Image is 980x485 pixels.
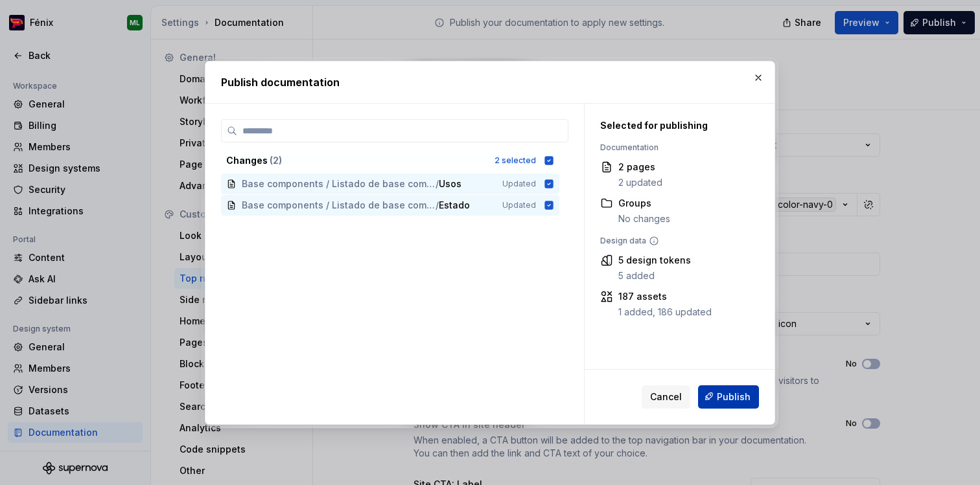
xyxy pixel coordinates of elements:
span: / [436,177,439,190]
div: 5 added [618,269,691,282]
div: 1 added, 186 updated [618,306,712,319]
span: Usos [439,177,465,190]
span: Updated [502,200,536,210]
button: Publish [698,385,759,408]
div: Selected for publishing [600,119,752,132]
div: Changes [226,154,487,167]
button: Cancel [642,385,690,408]
div: Documentation [600,142,752,153]
span: Base components / Listado de base components / Buttons [242,177,436,190]
span: Updated [502,179,536,189]
div: No changes [618,212,670,225]
span: Cancel [650,390,682,403]
h2: Publish documentation [221,74,759,90]
div: 2 updated [618,176,662,189]
div: 5 design tokens [618,254,691,267]
span: ( 2 ) [270,155,282,166]
div: Design data [600,236,752,246]
span: Estado [439,199,470,212]
span: Base components / Listado de base components / Rating scale [242,199,436,212]
div: 187 assets [618,290,712,303]
div: 2 selected [495,155,536,166]
div: Groups [618,197,670,210]
div: 2 pages [618,161,662,174]
span: Publish [717,390,751,403]
span: / [436,199,439,212]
